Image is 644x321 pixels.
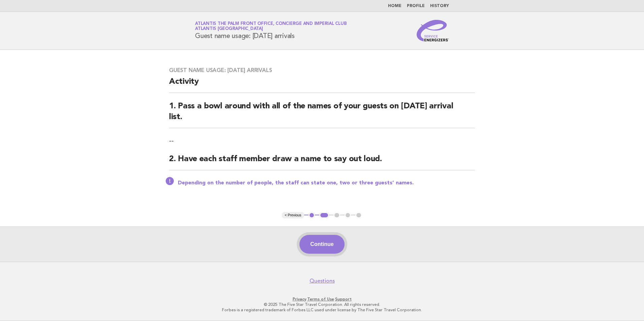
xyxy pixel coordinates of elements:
[116,302,528,307] p: © 2025 The Five Star Travel Corporation. All rights reserved.
[417,20,449,41] img: Service Energizers
[195,22,347,39] h1: Guest name usage: [DATE] arrivals
[116,296,528,302] p: · ·
[195,22,347,31] a: Atlantis The Palm Front Office, Concierge and Imperial ClubAtlantis [GEOGRAPHIC_DATA]
[299,235,344,254] button: Continue
[388,4,401,8] a: Home
[430,4,449,8] a: History
[309,212,315,219] button: 1
[319,212,329,219] button: 2
[195,27,263,31] span: Atlantis [GEOGRAPHIC_DATA]
[169,76,475,93] h2: Activity
[310,278,335,284] a: Questions
[169,154,475,170] h2: 2. Have each staff member draw a name to say out loud.
[407,4,425,8] a: Profile
[282,212,304,219] button: < Previous
[178,180,475,186] p: Depending on the number of people, the staff can state one, two or three guests’ names.
[293,297,306,301] a: Privacy
[169,136,475,146] p: --
[307,297,334,301] a: Terms of Use
[169,67,475,74] h3: Guest name usage: [DATE] arrivals
[116,307,528,313] p: Forbes is a registered trademark of Forbes LLC used under license by The Five Star Travel Corpora...
[335,297,352,301] a: Support
[169,101,475,128] h2: 1. Pass a bowl around with all of the names of your guests on [DATE] arrival list.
